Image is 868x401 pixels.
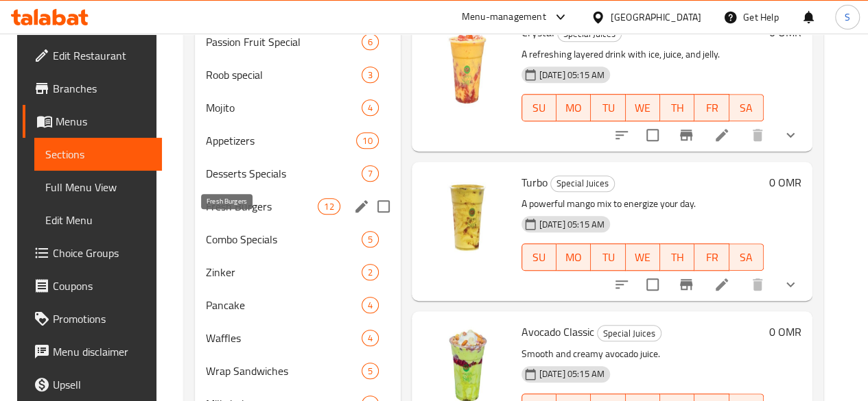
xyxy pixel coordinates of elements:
span: WE [631,247,655,267]
div: items [362,363,379,379]
span: Turbo [521,172,548,193]
button: WE [626,94,660,121]
div: Appetizers10 [195,124,401,157]
img: Turbo [423,173,511,260]
a: Full Menu View [34,171,162,204]
p: A powerful mango mix to energize your day. [521,195,764,212]
span: MO [562,247,585,267]
span: 7 [362,167,378,180]
button: FR [694,243,729,271]
p: A refreshing layered drink with ice, juice, and jelly. [521,46,764,63]
button: delete [741,268,774,301]
div: Pancake4 [195,289,401,321]
span: TU [596,98,620,118]
button: FR [694,94,729,121]
span: Zinker [206,264,362,280]
button: SU [521,243,556,271]
a: Branches [23,72,162,105]
div: Roob special3 [195,58,401,91]
span: Passion Fruit Special [206,34,362,50]
h6: 0 OMR [769,173,801,192]
div: items [362,297,379,313]
div: items [362,34,379,50]
a: Edit Menu [34,204,162,236]
div: Passion Fruit Special6 [195,25,401,58]
span: 6 [362,36,378,49]
span: Coupons [53,278,151,294]
div: Waffles4 [195,321,401,354]
span: Mojito [206,99,362,116]
span: Roob special [206,66,362,83]
button: sort-choices [605,119,638,151]
span: Pancake [206,297,362,313]
svg: Show Choices [782,127,799,143]
span: Special Juices [551,175,614,191]
span: Full Menu View [45,179,151,195]
span: Avocado Classic [521,321,594,342]
div: Wrap Sandwiches5 [195,354,401,387]
span: TU [596,247,620,267]
span: Upsell [53,376,151,393]
button: TH [660,243,694,271]
div: Desserts Specials7 [195,157,401,190]
button: Branch-specific-item [670,119,703,151]
svg: Show Choices [782,276,799,293]
span: Sections [45,146,151,162]
span: Promotions [53,311,151,327]
span: SU [528,98,551,118]
a: Edit Restaurant [23,39,162,72]
div: Zinker2 [195,256,401,289]
button: Branch-specific-item [670,268,703,301]
a: Menus [23,105,162,138]
div: Special Juices [550,175,615,192]
button: SU [521,94,556,121]
button: TH [660,94,694,121]
span: S [845,10,850,25]
span: 5 [362,233,378,246]
span: TH [666,247,689,267]
span: 5 [362,365,378,378]
span: MO [562,98,585,118]
span: Combo Specials [206,231,362,247]
span: [DATE] 05:15 AM [534,218,610,231]
button: show more [774,268,807,301]
a: Sections [34,138,162,171]
span: SA [735,247,758,267]
span: Desserts Specials [206,165,362,182]
div: items [362,165,379,182]
span: Wrap Sandwiches [206,363,362,379]
span: Appetizers [206,132,357,149]
span: Select to update [638,121,667,149]
h6: 0 OMR [769,322,801,341]
div: items [318,198,340,215]
a: Coupons [23,269,162,302]
span: 10 [357,134,377,147]
span: Menu disclaimer [53,343,151,360]
button: SA [729,94,764,121]
span: Select to update [638,270,667,299]
p: Smooth and creamy avocado juice. [521,345,764,363]
span: Waffles [206,330,362,346]
h6: 0 OMR [769,23,801,42]
div: items [362,264,379,280]
a: Promotions [23,302,162,335]
button: WE [626,243,660,271]
span: Edit Restaurant [53,47,151,64]
span: 4 [362,332,378,345]
span: WE [631,98,655,118]
div: Menu-management [462,9,546,25]
div: items [362,66,379,83]
span: FR [700,247,723,267]
button: TU [591,94,625,121]
button: SA [729,243,764,271]
span: [DATE] 05:15 AM [534,69,610,82]
span: 2 [362,266,378,279]
button: edit [351,196,372,217]
span: 4 [362,101,378,114]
